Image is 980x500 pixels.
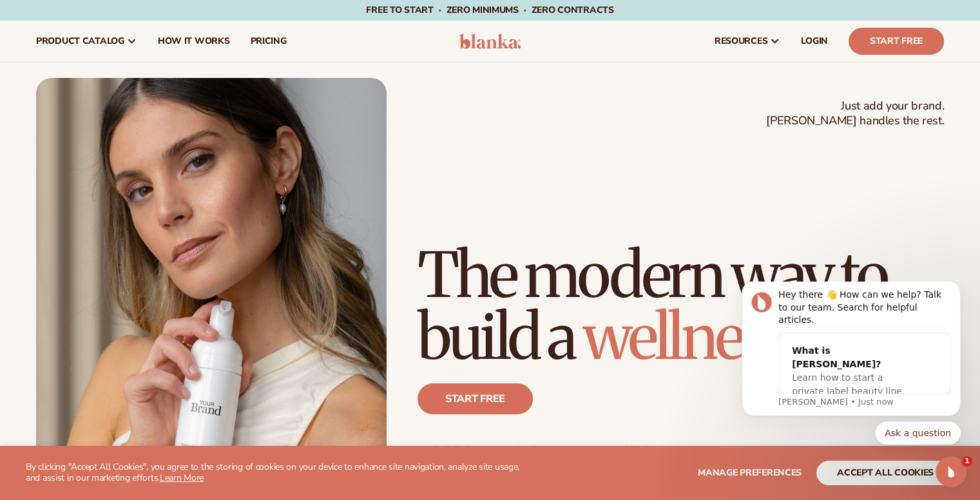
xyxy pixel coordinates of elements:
[849,28,944,55] a: Start Free
[936,456,966,487] iframe: Intercom live chat
[148,21,240,62] a: How It Works
[19,140,238,163] div: Quick reply options
[158,36,230,46] span: How It Works
[70,91,180,128] span: Learn how to start a private label beauty line with [PERSON_NAME]
[240,21,296,62] a: pricing
[57,52,202,140] div: What is [PERSON_NAME]?Learn how to start a private label beauty line with [PERSON_NAME]
[418,383,533,414] a: Start free
[70,63,189,90] div: What is [PERSON_NAME]?
[791,21,838,62] a: LOGIN
[56,115,229,126] p: Message from Lee, sent Just now
[698,466,802,479] span: Manage preferences
[510,440,591,468] p: 4.9
[29,10,50,31] img: Profile image for Lee
[722,282,980,452] iframe: Intercom notifications message
[56,7,229,113] div: Message content
[459,34,521,49] img: logo
[26,462,534,484] p: By clicking "Accept All Cookies", you agree to the storing of cookies on your device to enhance s...
[153,140,238,163] button: Quick reply: Ask a question
[698,461,802,485] button: Manage preferences
[366,4,613,16] span: Free to start · ZERO minimums · ZERO contracts
[418,440,484,468] p: 100K+
[250,36,286,46] span: pricing
[816,461,954,485] button: accept all cookies
[962,456,972,466] span: 1
[418,244,944,368] h1: The modern way to build a brand
[56,7,229,45] div: Hey there 👋 How can we help? Talk to our team. Search for helpful articles.
[26,21,148,62] a: product catalog
[801,36,828,46] span: LOGIN
[36,36,124,46] span: product catalog
[715,36,767,46] span: resources
[583,298,791,376] span: wellness
[704,21,791,62] a: resources
[766,99,944,129] span: Just add your brand. [PERSON_NAME] handles the rest.
[617,440,714,468] p: 450+
[160,472,204,484] a: Learn More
